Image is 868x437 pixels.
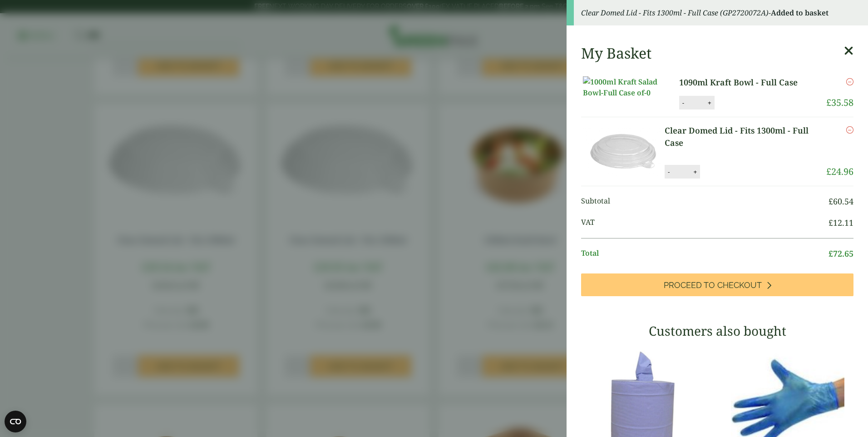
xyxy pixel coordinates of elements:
[826,165,853,178] bdi: 24.96
[829,217,853,228] bdi: 12.11
[826,96,853,109] bdi: 35.58
[829,217,833,228] span: £
[581,8,769,18] em: Clear Domed Lid - Fits 1300ml - Full Case (GP2720072A)
[690,168,700,176] button: +
[826,96,831,109] span: £
[583,76,665,98] img: 1000ml Kraft Salad Bowl-Full Case of-0
[829,196,853,207] bdi: 60.54
[664,280,762,290] span: Proceed to Checkout
[829,196,833,207] span: £
[665,168,672,176] button: -
[846,124,853,135] a: Remove this item
[771,8,829,18] strong: Added to basket
[826,165,831,178] span: £
[581,248,829,260] span: Total
[829,248,833,259] span: £
[705,99,714,107] button: +
[581,273,853,296] a: Proceed to Checkout
[581,217,829,229] span: VAT
[581,323,853,339] h3: Customers also bought
[581,45,651,62] h2: My Basket
[679,76,812,89] a: 1090ml Kraft Bowl - Full Case
[665,124,826,149] a: Clear Domed Lid - Fits 1300ml - Full Case
[581,195,829,208] span: Subtotal
[5,411,26,432] button: Open CMP widget
[829,248,853,259] bdi: 72.65
[680,99,687,107] button: -
[846,76,853,87] a: Remove this item
[583,124,665,179] img: Clear Domed Lid - Fits 1000ml-0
